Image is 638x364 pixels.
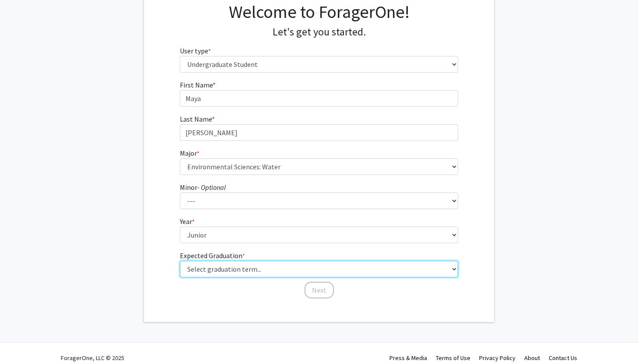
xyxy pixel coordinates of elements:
span: Last Name [180,115,212,123]
label: Major [180,148,200,158]
label: User type [180,45,211,56]
a: About [524,354,540,362]
button: Next [305,282,334,298]
label: Minor [180,182,226,192]
a: Contact Us [549,354,577,362]
a: Terms of Use [436,354,470,362]
iframe: Chat [7,325,37,357]
i: - Optional [197,183,226,192]
a: Press & Media [389,354,427,362]
label: Expected Graduation [180,250,245,261]
a: Privacy Policy [479,354,515,362]
h4: Let's get you started. [180,26,459,38]
span: First Name [180,80,213,89]
label: Year [180,216,195,227]
h1: Welcome to ForagerOne! [180,1,459,22]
